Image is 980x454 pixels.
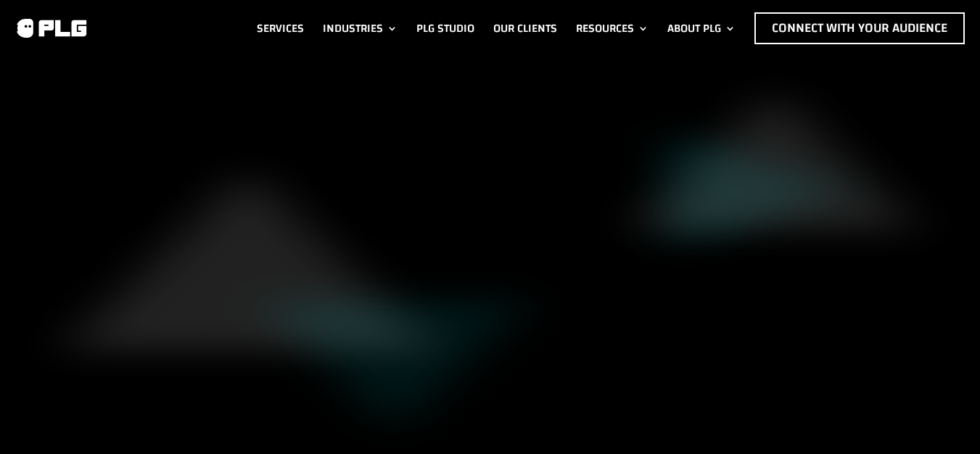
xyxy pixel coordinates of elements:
a: PLG Studio [416,12,474,44]
a: Our Clients [493,12,557,44]
a: About PLG [667,12,736,44]
iframe: Chat Widget [907,384,980,454]
a: Services [257,12,304,44]
a: Industries [323,12,398,44]
a: Connect with Your Audience [754,12,965,44]
a: Resources [576,12,648,44]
